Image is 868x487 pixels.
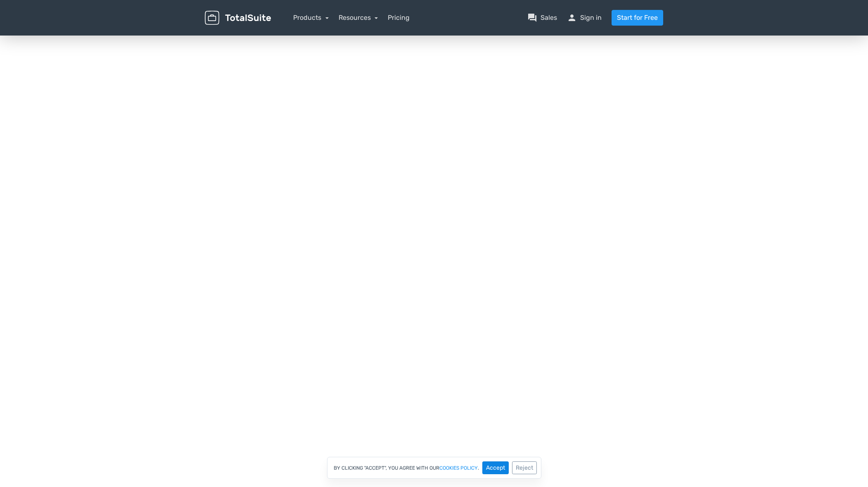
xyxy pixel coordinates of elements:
[482,461,509,474] button: Accept
[612,10,663,26] a: Start for Free
[205,11,271,25] img: TotalSuite for WordPress
[527,13,537,23] span: question_answer
[339,14,378,21] a: Resources
[293,14,329,21] a: Products
[567,13,602,23] a: personSign in
[388,13,410,23] a: Pricing
[512,461,537,474] button: Reject
[439,466,478,470] a: cookies policy
[327,457,541,479] div: By clicking "Accept", you agree with our .
[567,13,577,23] span: person
[527,13,557,23] a: question_answerSales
